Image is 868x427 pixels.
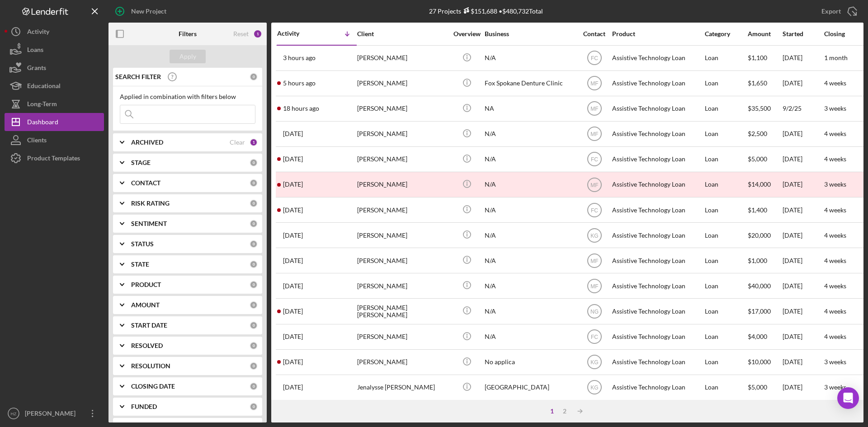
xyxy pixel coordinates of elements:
[283,80,316,87] time: 2025-09-11 16:43
[783,274,823,298] div: [DATE]
[131,383,175,390] b: CLOSING DATE
[5,404,104,422] button: HZ[PERSON_NAME]
[705,249,747,272] div: Loan
[27,41,43,61] div: Loans
[590,232,598,239] text: KG
[131,403,157,410] b: FUNDED
[783,249,823,272] div: [DATE]
[783,325,823,349] div: [DATE]
[748,257,767,264] span: $1,000
[5,131,104,149] a: Clients
[357,249,448,272] div: [PERSON_NAME]
[283,232,303,239] time: 2025-09-08 19:05
[283,308,303,315] time: 2025-09-06 07:44
[748,307,771,315] span: $17,000
[5,149,104,167] button: Product Templates
[357,350,448,374] div: [PERSON_NAME]
[485,375,575,399] div: [GEOGRAPHIC_DATA]
[612,274,703,298] div: Assistive Technology Loan
[748,206,767,214] span: $1,400
[485,97,575,121] div: NA
[5,41,104,59] button: Loans
[27,23,49,43] div: Activity
[11,411,17,416] text: HZ
[821,2,841,20] div: Export
[233,30,249,38] div: Reset
[783,375,823,399] div: [DATE]
[590,106,598,112] text: MF
[705,299,747,323] div: Loan
[250,281,258,289] div: 0
[283,358,303,366] time: 2025-09-05 18:12
[485,46,575,70] div: N/A
[824,155,846,163] time: 4 weeks
[590,385,598,391] text: KG
[612,173,703,197] div: Assistive Technology Loan
[612,122,703,146] div: Assistive Technology Loan
[357,223,448,247] div: [PERSON_NAME]
[590,309,599,315] text: NG
[170,50,206,63] button: Apply
[250,321,258,329] div: 0
[612,223,703,247] div: Assistive Technology Loan
[705,350,747,374] div: Loan
[783,46,823,70] div: [DATE]
[485,71,575,95] div: Fox Spokane Denture Clinic
[783,173,823,197] div: [DATE]
[5,77,104,95] a: Educational
[250,73,258,81] div: 0
[485,299,575,323] div: N/A
[250,382,258,390] div: 0
[485,223,575,247] div: N/A
[5,95,104,113] button: Long-Term
[824,333,846,340] time: 4 weeks
[485,198,575,222] div: N/A
[250,240,258,248] div: 0
[824,282,846,290] time: 4 weeks
[250,403,258,411] div: 0
[131,362,170,370] b: RESOLUTION
[5,59,104,77] button: Grants
[230,139,245,146] div: Clear
[612,375,703,399] div: Assistive Technology Loan
[705,122,747,146] div: Loan
[250,301,258,309] div: 0
[485,249,575,272] div: N/A
[283,105,319,112] time: 2025-09-11 04:11
[783,97,823,121] div: 9/2/25
[179,30,197,38] b: Filters
[5,113,104,131] button: Dashboard
[612,325,703,349] div: Assistive Technology Loan
[612,97,703,121] div: Assistive Technology Loan
[824,180,846,188] time: 3 weeks
[485,325,575,349] div: N/A
[590,283,598,289] text: MF
[705,173,747,197] div: Loan
[27,77,61,97] div: Educational
[131,159,151,166] b: STAGE
[591,55,598,61] text: FC
[612,249,703,272] div: Assistive Technology Loan
[250,220,258,228] div: 0
[705,325,747,349] div: Loan
[115,73,161,80] b: SEARCH FILTER
[179,50,196,63] div: Apply
[705,223,747,247] div: Loan
[283,54,316,61] time: 2025-09-11 18:56
[485,147,575,171] div: N/A
[357,71,448,95] div: [PERSON_NAME]
[748,231,771,239] span: $20,000
[485,173,575,197] div: N/A
[748,333,767,340] span: $4,000
[357,299,448,323] div: [PERSON_NAME] [PERSON_NAME]
[748,54,767,61] span: $1,100
[131,220,167,227] b: SENTIMENT
[357,325,448,349] div: [PERSON_NAME]
[612,46,703,70] div: Assistive Technology Loan
[485,350,575,374] div: No applica
[131,281,161,288] b: PRODUCT
[783,198,823,222] div: [DATE]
